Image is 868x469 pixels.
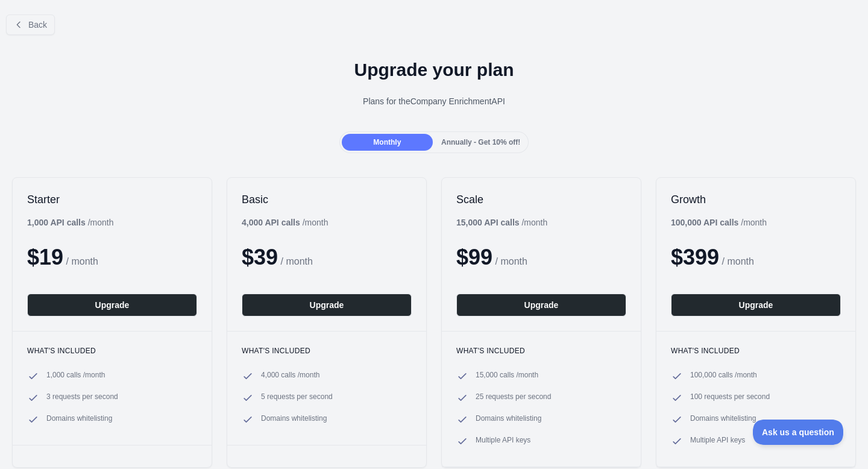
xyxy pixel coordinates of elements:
[242,216,328,228] div: / month
[671,245,719,269] span: $ 399
[753,420,844,445] iframe: Toggle Customer Support
[671,218,738,227] b: 100,000 API calls
[242,192,412,207] h2: Basic
[456,192,626,207] h2: Scale
[456,216,547,228] div: / month
[671,216,767,228] div: / month
[671,192,841,207] h2: Growth
[456,245,492,269] span: $ 99
[456,218,520,227] b: 15,000 API calls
